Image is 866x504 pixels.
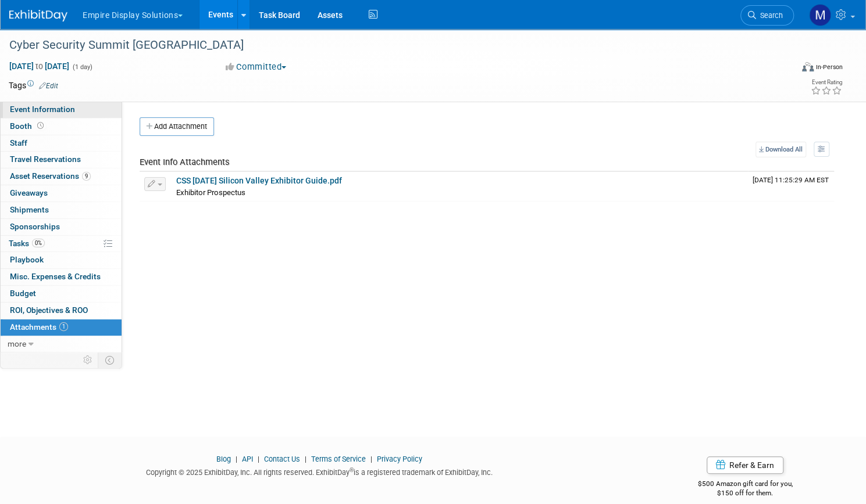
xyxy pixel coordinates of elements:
span: | [233,455,240,463]
a: API [242,455,253,463]
span: Shipments [10,205,49,214]
span: Giveaways [10,188,48,197]
div: Event Rating [811,80,842,85]
img: Format-Inperson.png [802,62,814,71]
span: | [255,455,262,463]
div: $150 off for them. [647,488,843,498]
span: Event Information [10,105,75,114]
span: Search [756,11,783,20]
span: Staff [10,138,27,147]
a: Download All [755,142,806,157]
div: Event Format [718,60,843,78]
td: Toggle Event Tabs [98,352,122,368]
span: Event Info Attachments [140,157,230,167]
a: Search [740,5,794,26]
div: Cyber Security Summit [GEOGRAPHIC_DATA] [5,35,772,56]
a: Shipments [1,202,122,218]
a: Privacy Policy [377,455,422,463]
span: Tasks [9,239,45,248]
span: | [368,455,375,463]
span: Attachments [10,322,68,332]
span: 0% [32,239,45,247]
a: Giveaways [1,185,122,201]
span: more [8,339,26,348]
a: Asset Reservations9 [1,168,122,185]
a: Refer & Earn [707,456,783,474]
a: Event Information [1,102,122,118]
a: Sponsorships [1,219,122,235]
button: Committed [222,61,291,73]
span: Sponsorships [10,222,60,231]
span: Asset Reservations [10,171,91,181]
span: (1 day) [72,63,92,71]
a: Blog [216,455,231,463]
span: Upload Timestamp [753,176,829,184]
a: Tasks0% [1,236,122,252]
a: Attachments1 [1,319,122,336]
a: more [1,336,122,352]
img: Matt h [809,4,831,26]
a: ROI, Objectives & ROO [1,303,122,319]
span: 1 [59,322,68,331]
span: Budget [10,289,36,298]
a: Budget [1,286,122,302]
a: Booth [1,118,122,135]
td: Upload Timestamp [748,172,834,201]
span: to [34,62,45,71]
a: Edit [39,82,58,90]
a: Contact Us [264,455,300,463]
span: Exhibitor Prospectus [176,188,245,197]
span: 9 [82,172,91,181]
span: Booth [10,121,46,131]
sup: ® [350,467,354,473]
a: Playbook [1,252,122,268]
button: Add Attachment [140,117,214,136]
span: | [302,455,309,463]
span: Misc. Expenses & Credits [10,272,101,281]
a: Travel Reservations [1,152,122,168]
a: Misc. Expenses & Credits [1,269,122,285]
span: Travel Reservations [10,154,81,164]
div: In-Person [815,63,843,71]
a: CSS [DATE] Silicon Valley Exhibitor Guide.pdf [176,176,342,185]
span: ROI, Objectives & ROO [10,305,88,315]
td: Personalize Event Tab Strip [78,352,98,368]
td: Tags [9,80,58,91]
img: ExhibitDay [9,10,67,21]
div: $500 Amazon gift card for you, [647,471,843,498]
a: Staff [1,135,122,152]
a: Terms of Service [311,455,366,463]
span: [DATE] [DATE] [9,61,70,71]
span: Booth not reserved yet [35,121,46,130]
span: Playbook [10,255,44,264]
div: Copyright © 2025 ExhibitDay, Inc. All rights reserved. ExhibitDay is a registered trademark of Ex... [9,465,630,478]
